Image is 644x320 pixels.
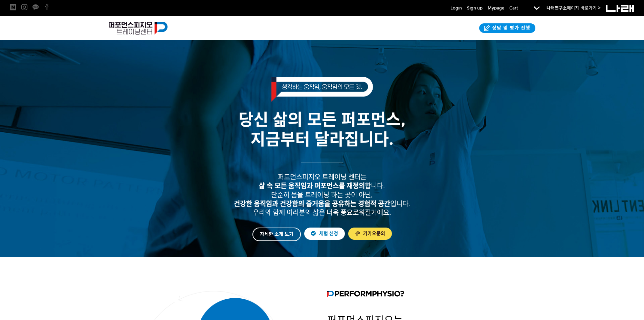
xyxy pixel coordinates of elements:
a: Login [450,5,462,12]
span: 우리와 함께 여러분의 삶은 더욱 풍요로워질거에요. [253,209,391,217]
span: 상담 및 평가 진행 [490,25,530,31]
img: 퍼포먼스피지오란? [327,291,404,297]
span: 당신 삶의 모든 퍼포먼스, 지금부터 달라집니다. [239,110,405,149]
span: 단순히 몸을 트레이닝 하는 곳이 아닌, [271,191,373,199]
a: 상담 및 평가 진행 [479,23,535,33]
span: 퍼포먼스피지오 트레이닝 센터는 [278,173,367,181]
img: 생각하는 움직임, 움직임의 모든 것. [271,77,373,102]
a: Sign up [467,5,483,12]
a: 카카오문의 [348,228,392,240]
a: 자세한 소개 보기 [252,228,301,241]
a: 체험 신청 [304,228,345,240]
strong: 건강한 움직임과 건강함의 즐거움을 공유하는 경험적 공간 [234,200,390,208]
a: Mypage [488,5,504,12]
a: Cart [509,5,518,12]
strong: 삶 속 모든 움직임과 퍼포먼스를 재정의 [259,182,365,190]
a: 나래연구소페이지 바로가기 > [547,5,601,11]
span: 합니다. [259,182,385,190]
strong: 나래연구소 [547,5,567,11]
span: 입니다. [234,200,410,208]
